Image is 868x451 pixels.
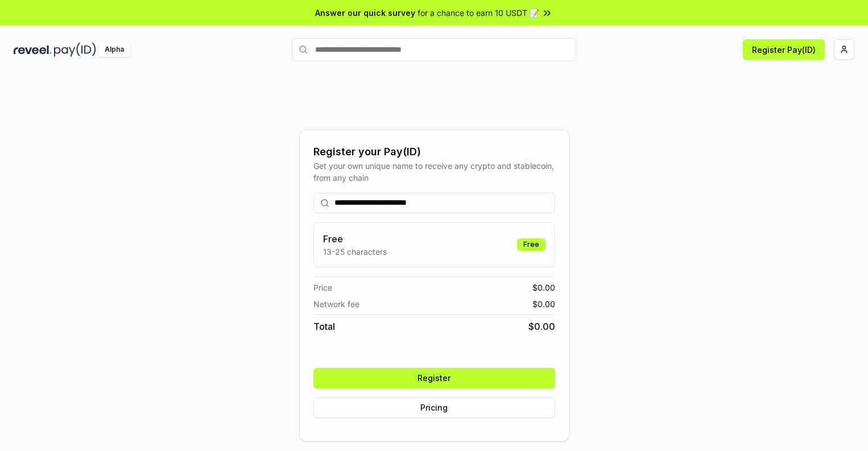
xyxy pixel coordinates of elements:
[313,160,555,184] div: Get your own unique name to receive any crypto and stablecoin, from any chain
[313,368,555,388] button: Register
[313,282,332,293] span: Price
[315,7,415,19] span: Answer our quick survey
[418,7,539,19] span: for a chance to earn 10 USDT 📝
[323,246,387,258] p: 13-25 characters
[14,43,52,57] img: reveel_dark
[313,320,335,333] span: Total
[532,298,555,310] span: $ 0.00
[54,43,96,57] img: pay_id
[98,43,130,57] div: Alpha
[517,238,545,251] div: Free
[313,398,555,418] button: Pricing
[743,39,825,60] button: Register Pay(ID)
[532,282,555,293] span: $ 0.00
[528,320,555,333] span: $ 0.00
[323,232,387,246] h3: Free
[313,144,555,160] div: Register your Pay(ID)
[313,298,359,310] span: Network fee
